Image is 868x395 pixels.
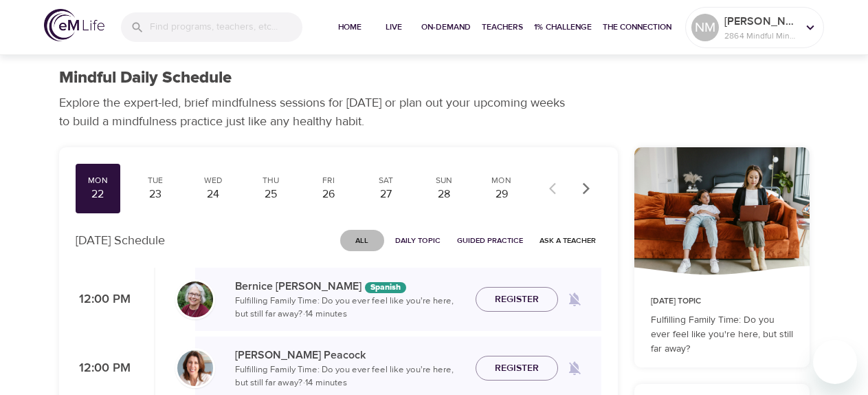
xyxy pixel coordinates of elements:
[427,186,461,202] div: 28
[427,175,461,186] div: Sun
[196,175,230,186] div: Wed
[724,30,797,42] p: 2864 Mindful Minutes
[235,278,465,295] p: Bernice [PERSON_NAME]
[254,186,288,202] div: 25
[138,175,173,186] div: Tue
[377,20,410,34] span: Live
[81,175,115,186] div: Mon
[81,186,115,202] div: 22
[534,230,601,251] button: Ask a Teacher
[311,175,346,186] div: Fri
[235,363,465,390] p: Fulfilling Family Time: Do you ever feel like you're here, but still far away? · 14 minutes
[813,340,857,384] iframe: Button to launch messaging window
[177,281,213,317] img: Bernice_Moore_min.jpg
[452,230,528,251] button: Guided Practice
[365,282,406,293] div: The episodes in this programs will be in Spanish
[340,230,384,251] button: All
[691,14,719,41] div: NM
[76,359,131,378] p: 12:00 PM
[235,295,465,321] p: Fulfilling Family Time: Do you ever feel like you're here, but still far away? · 14 minutes
[558,283,591,316] span: Remind me when a class goes live every Monday at 12:00 PM
[196,186,230,202] div: 24
[44,9,104,41] img: logo
[558,352,591,385] span: Remind me when a class goes live every Monday at 12:00 PM
[485,186,519,202] div: 29
[539,234,596,247] span: Ask a Teacher
[76,290,131,309] p: 12:00 PM
[482,20,523,34] span: Teachers
[534,20,592,34] span: 1% Challenge
[495,291,539,308] span: Register
[390,230,446,251] button: Daily Topic
[235,347,465,363] p: [PERSON_NAME] Peacock
[421,20,471,34] span: On-Demand
[254,175,288,186] div: Thu
[651,313,793,356] p: Fulfilling Family Time: Do you ever feel like you're here, but still far away?
[495,360,539,377] span: Register
[59,68,232,88] h1: Mindful Daily Schedule
[476,287,558,312] button: Register
[177,350,213,386] img: Susan_Peacock-min.jpg
[138,186,173,202] div: 23
[76,231,165,250] p: [DATE] Schedule
[476,356,558,381] button: Register
[395,234,441,247] span: Daily Topic
[333,20,366,34] span: Home
[651,295,793,308] p: [DATE] Topic
[346,234,379,247] span: All
[485,175,519,186] div: Mon
[150,12,302,42] input: Find programs, teachers, etc...
[59,94,575,131] p: Explore the expert-led, brief mindfulness sessions for [DATE] or plan out your upcoming weeks to ...
[457,234,523,247] span: Guided Practice
[311,186,346,202] div: 26
[369,186,403,202] div: 27
[369,175,403,186] div: Sat
[603,20,671,34] span: The Connection
[724,13,797,30] p: [PERSON_NAME]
